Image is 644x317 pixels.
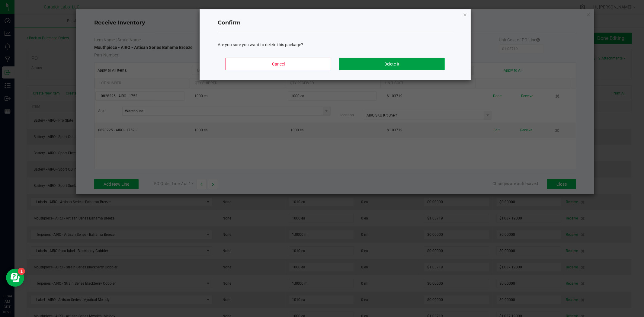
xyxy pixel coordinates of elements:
div: Are you sure you want to delete this package? [218,42,453,48]
h4: Confirm [218,19,453,27]
button: Cancel [226,58,331,70]
button: Close [463,11,467,18]
iframe: Resource center unread badge [18,268,25,275]
iframe: Resource center [6,269,24,287]
button: Delete It [339,58,445,70]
